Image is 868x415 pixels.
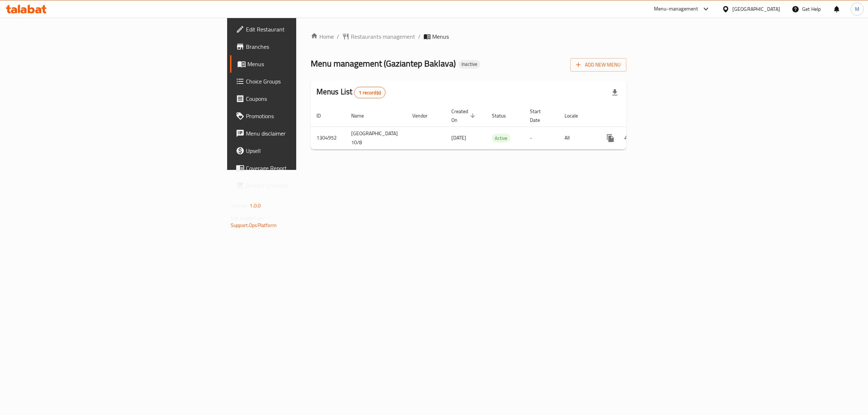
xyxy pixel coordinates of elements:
[230,21,372,38] a: Edit Restaurant
[230,125,372,142] a: Menu disclaimer
[354,89,385,96] span: 1 record(s)
[246,77,366,86] span: Choice Groups
[246,181,366,190] span: Grocery Checklist
[230,38,372,55] a: Branches
[230,55,372,73] a: Menus
[606,84,624,101] div: Export file
[230,73,372,90] a: Choice Groups
[855,5,859,13] span: M
[354,87,386,98] div: Total records count
[316,111,330,120] span: ID
[230,177,372,194] a: Grocery Checklist
[418,32,421,41] li: /
[250,201,261,210] span: 1.0.0
[451,133,466,142] span: [DATE]
[351,32,415,41] span: Restaurants management
[311,105,677,150] table: enhanced table
[432,32,449,41] span: Menus
[230,107,372,125] a: Promotions
[412,111,437,120] span: Vendor
[492,134,510,142] span: Active
[565,111,587,120] span: Locale
[576,60,621,69] span: Add New Menu
[492,111,515,120] span: Status
[231,221,277,230] a: Support.OpsPlatform
[246,164,366,172] span: Coverage Report
[570,58,626,72] button: Add New Menu
[246,42,366,51] span: Branches
[732,5,780,13] div: [GEOGRAPHIC_DATA]
[246,94,366,103] span: Coupons
[246,25,366,34] span: Edit Restaurant
[311,32,626,41] nav: breadcrumb
[247,60,366,68] span: Menus
[602,129,619,147] button: more
[316,86,386,98] h2: Menus List
[619,129,637,147] button: Change Status
[451,107,477,124] span: Created On
[230,142,372,159] a: Upsell
[530,107,550,124] span: Start Date
[345,127,407,149] td: [GEOGRAPHIC_DATA] 10/8
[246,146,366,155] span: Upsell
[654,5,698,13] div: Menu-management
[559,127,596,149] td: All
[459,60,480,69] div: Inactive
[524,127,559,149] td: -
[351,111,373,120] span: Name
[231,201,248,210] span: Version:
[342,32,415,41] a: Restaurants management
[459,61,480,67] span: Inactive
[596,105,677,127] th: Actions
[230,159,372,177] a: Coverage Report
[246,112,366,120] span: Promotions
[230,90,372,107] a: Coupons
[231,213,264,223] span: Get support on:
[311,55,456,72] span: Menu management ( Gaziantep Baklava )
[246,129,366,138] span: Menu disclaimer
